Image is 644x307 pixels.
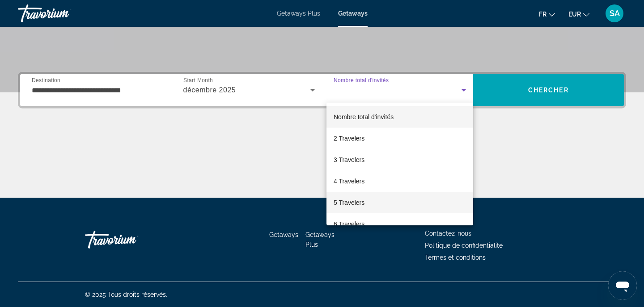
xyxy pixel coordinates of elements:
[334,176,364,187] span: 4 Travelers
[334,219,364,229] span: 6 Travelers
[334,154,364,165] span: 3 Travelers
[608,271,637,300] iframe: Bouton de lancement de la fenêtre de messagerie
[334,197,364,208] span: 5 Travelers
[334,113,394,120] span: Nombre total d'invités
[334,133,364,144] span: 2 Travelers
